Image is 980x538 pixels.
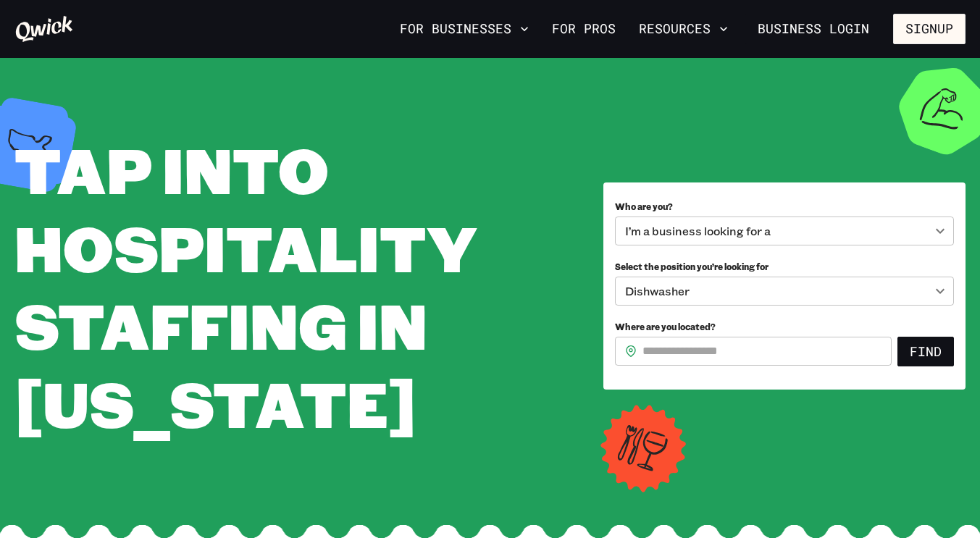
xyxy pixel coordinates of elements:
button: Find [897,337,954,367]
span: Select the position you’re looking for [615,261,768,272]
span: Tap into Hospitality Staffing in [US_STATE] [14,127,477,445]
div: I’m a business looking for a [615,217,954,245]
span: Where are you located? [615,321,716,332]
button: For Businesses [394,17,535,41]
a: For Pros [546,17,621,41]
button: Signup [893,14,966,44]
button: Resources [633,17,734,41]
div: Dishwasher [615,277,954,306]
a: Business Login [745,14,881,44]
span: Who are you? [615,201,673,212]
